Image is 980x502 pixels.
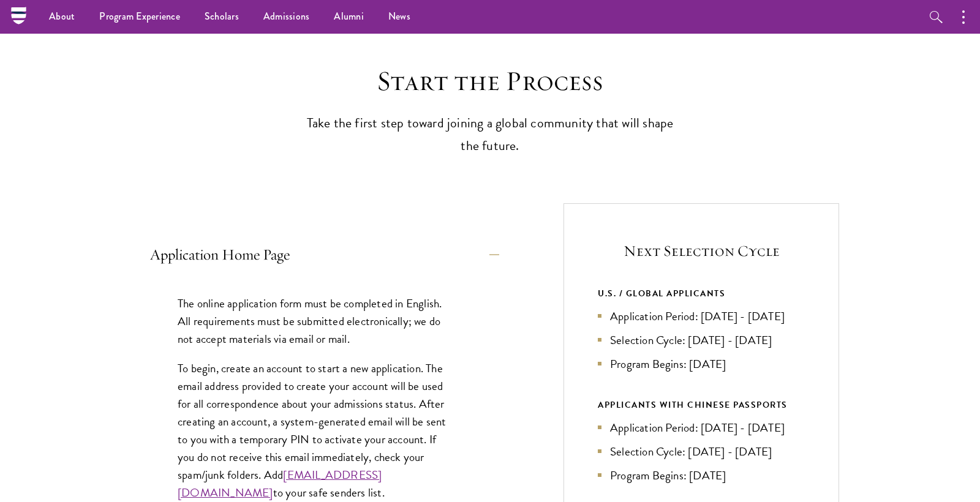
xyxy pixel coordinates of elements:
[300,112,680,157] p: Take the first step toward joining a global community that will shape the future.
[178,294,453,348] p: The online application form must be completed in English. All requirements must be submitted elec...
[150,240,499,269] button: Application Home Page
[598,419,805,436] li: Application Period: [DATE] - [DATE]
[300,64,680,99] h2: Start the Process
[178,359,453,502] p: To begin, create an account to start a new application. The email address provided to create your...
[598,331,805,349] li: Selection Cycle: [DATE] - [DATE]
[598,307,805,325] li: Application Period: [DATE] - [DATE]
[178,466,382,501] a: [EMAIL_ADDRESS][DOMAIN_NAME]
[598,286,805,301] div: U.S. / GLOBAL APPLICANTS
[598,466,805,484] li: Program Begins: [DATE]
[598,443,805,460] li: Selection Cycle: [DATE] - [DATE]
[598,241,805,261] h5: Next Selection Cycle
[598,397,805,413] div: APPLICANTS WITH CHINESE PASSPORTS
[598,355,805,373] li: Program Begins: [DATE]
